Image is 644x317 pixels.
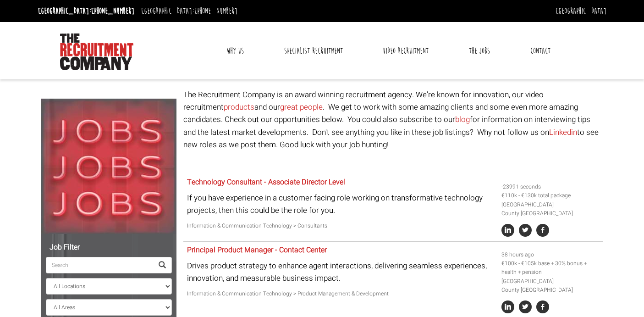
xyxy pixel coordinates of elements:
a: great people [280,101,323,113]
a: blog [455,114,470,125]
li: [GEOGRAPHIC_DATA]: [139,4,240,18]
a: [PHONE_NUMBER] [91,6,134,16]
img: The Recruitment Company [60,33,133,70]
a: Video Recruitment [376,39,435,62]
a: Why Us [220,39,251,62]
a: Technology Consultant - Associate Director Level [187,177,345,188]
h5: Job Filter [46,244,172,252]
a: products [224,101,254,113]
a: [PHONE_NUMBER] [194,6,237,16]
li: [GEOGRAPHIC_DATA]: [36,4,137,18]
a: [GEOGRAPHIC_DATA] [556,6,606,16]
li: -23991 seconds [501,183,600,191]
a: Specialist Recruitment [277,39,350,62]
a: The Jobs [462,39,497,62]
a: Contact [523,39,557,62]
a: Linkedin [549,127,577,138]
input: Search [46,257,153,273]
p: The Recruitment Company is an award winning recruitment agency. We're known for innovation, our v... [183,89,603,151]
img: Jobs, Jobs, Jobs [41,99,176,234]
